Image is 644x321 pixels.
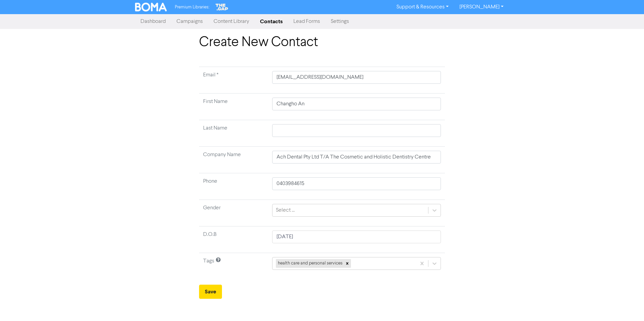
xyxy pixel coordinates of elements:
[199,67,268,94] td: Required
[391,2,454,12] a: Support & Resources
[454,2,509,12] a: [PERSON_NAME]
[199,173,268,200] td: Phone
[610,289,644,321] iframe: Chat Widget
[199,200,268,226] td: Gender
[199,147,268,173] td: Company Name
[276,259,344,268] div: health care and personal services
[199,94,268,120] td: First Name
[208,15,255,28] a: Content Library
[175,5,209,9] span: Premium Libraries:
[276,206,295,214] div: Select ...
[272,230,441,243] input: Click to select a date
[199,253,268,280] td: Tags
[199,226,268,253] td: D.O.B
[171,15,208,28] a: Campaigns
[325,15,354,28] a: Settings
[199,120,268,147] td: Last Name
[255,15,288,28] a: Contacts
[215,3,229,11] img: The Gap
[288,15,325,28] a: Lead Forms
[199,34,445,50] h1: Create New Contact
[199,285,222,299] button: Save
[135,15,171,28] a: Dashboard
[135,3,167,11] img: BOMA Logo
